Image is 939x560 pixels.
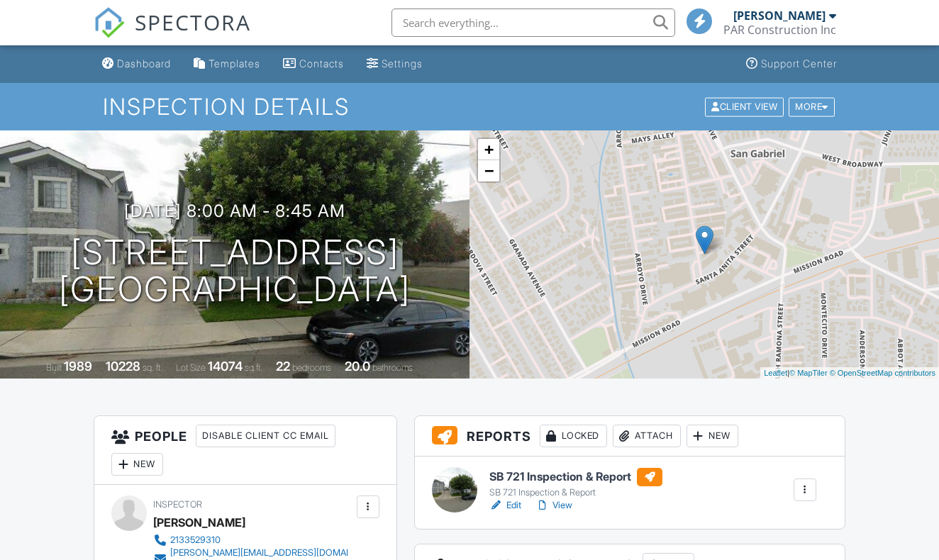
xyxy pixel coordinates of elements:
a: SB 721 Inspection & Report SB 721 Inspection & Report [489,468,662,499]
div: Settings [382,57,423,69]
h1: Inspection Details [103,94,836,119]
img: The Best Home Inspection Software - Spectora [94,7,125,38]
div: Disable Client CC Email [196,425,335,447]
div: 22 [276,359,290,374]
div: 20.0 [345,359,370,374]
div: 2133529310 [170,534,221,546]
div: Client View [705,97,784,116]
span: SPECTORA [135,7,251,37]
div: Attach [613,425,681,447]
div: [PERSON_NAME] [733,9,826,23]
div: 10228 [106,359,140,374]
div: PAR Construction Inc [723,23,836,37]
input: Search everything... [391,9,675,37]
div: More [789,97,835,116]
span: Inspector [153,499,202,510]
div: New [111,453,163,476]
h3: People [94,416,396,485]
div: Dashboard [117,57,171,69]
div: New [687,425,738,447]
a: Dashboard [96,51,177,77]
div: Support Center [761,57,837,69]
span: bedrooms [292,362,331,373]
a: © OpenStreetMap contributors [830,369,935,377]
h6: SB 721 Inspection & Report [489,468,662,486]
a: 2133529310 [153,533,352,547]
a: Templates [188,51,266,77]
a: Zoom in [478,139,499,160]
div: Contacts [299,57,344,69]
div: | [760,367,939,379]
h1: [STREET_ADDRESS] [GEOGRAPHIC_DATA] [59,234,411,309]
a: Client View [704,101,787,111]
span: Lot Size [176,362,206,373]
div: SB 721 Inspection & Report [489,487,662,498]
a: Zoom out [478,160,499,181]
a: Contacts [277,51,350,77]
span: Built [46,362,62,373]
a: Settings [361,51,428,77]
a: Support Center [740,51,843,77]
div: Templates [209,57,260,69]
a: Edit [489,498,521,513]
a: SPECTORA [94,19,251,49]
div: [PERSON_NAME] [153,512,245,533]
div: Locked [540,425,607,447]
span: sq.ft. [245,362,262,373]
a: View [535,498,572,513]
div: 14074 [208,359,243,374]
span: sq. ft. [143,362,162,373]
span: bathrooms [372,362,413,373]
a: © MapTiler [789,369,828,377]
a: Leaflet [764,369,787,377]
h3: Reports [415,416,845,457]
h3: [DATE] 8:00 am - 8:45 am [124,201,345,220]
div: 1989 [64,359,92,374]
